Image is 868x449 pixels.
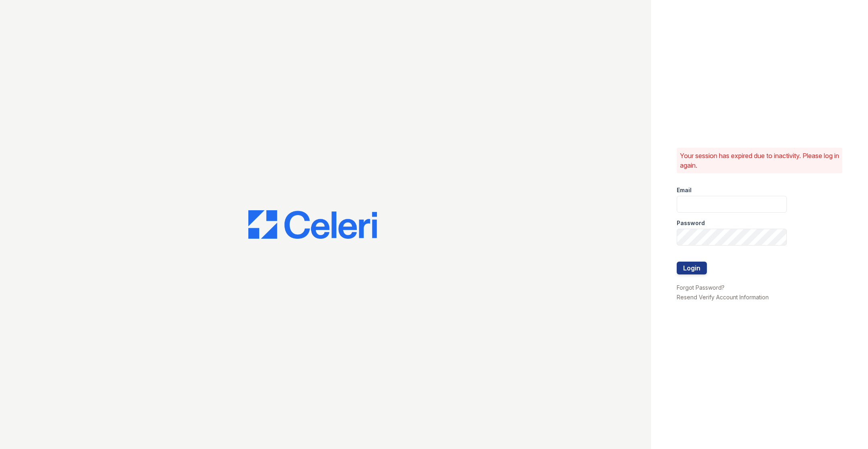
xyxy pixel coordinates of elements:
[677,284,725,291] a: Forgot Password?
[677,219,705,227] label: Password
[677,186,692,194] label: Email
[248,210,377,239] img: CE_Logo_Blue-a8612792a0a2168367f1c8372b55b34899dd931a85d93a1a3d3e32e68fde9ad4.png
[677,262,707,274] button: Login
[680,151,839,170] p: Your session has expired due to inactivity. Please log in again.
[677,294,769,301] a: Resend Verify Account Information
